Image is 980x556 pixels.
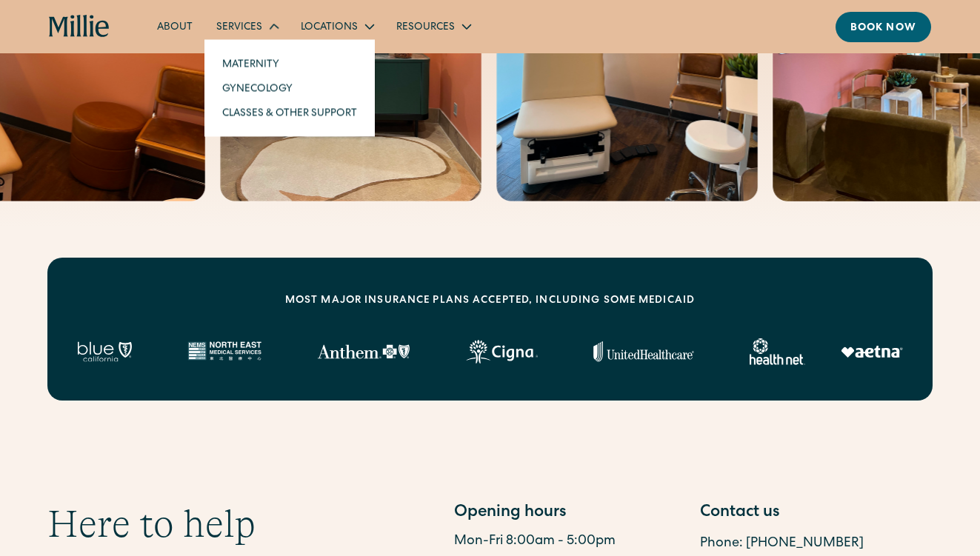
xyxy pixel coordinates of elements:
img: Anthem Logo [317,344,410,359]
div: Book now [850,21,916,36]
div: Locations [301,20,358,36]
div: Services [216,20,262,36]
a: Maternity [210,51,369,76]
a: Classes & Other Support [210,100,369,124]
div: Resources [384,14,481,38]
a: home [49,15,110,38]
div: MOST MAJOR INSURANCE PLANS ACCEPTED, INCLUDING some MEDICAID [285,293,695,309]
a: Book now [836,12,931,42]
nav: Services [204,39,375,136]
div: Resources [396,20,455,36]
a: About [145,14,204,38]
div: Contact us [700,501,933,526]
div: Opening hours [454,501,687,526]
a: Gynecology [210,76,369,100]
div: Locations [289,14,384,38]
div: Mon-Fri 8:00am - 5:00pm [454,532,687,552]
img: North East Medical Services logo [187,341,261,362]
img: Cigna logo [466,340,538,364]
img: Healthnet logo [750,338,805,365]
h2: Here to help [47,501,256,547]
img: United Healthcare logo [593,341,694,362]
img: Aetna logo [841,346,903,358]
img: Blue California logo [77,341,132,362]
div: Services [204,14,289,38]
a: Phone: [PHONE_NUMBER] [700,537,864,550]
